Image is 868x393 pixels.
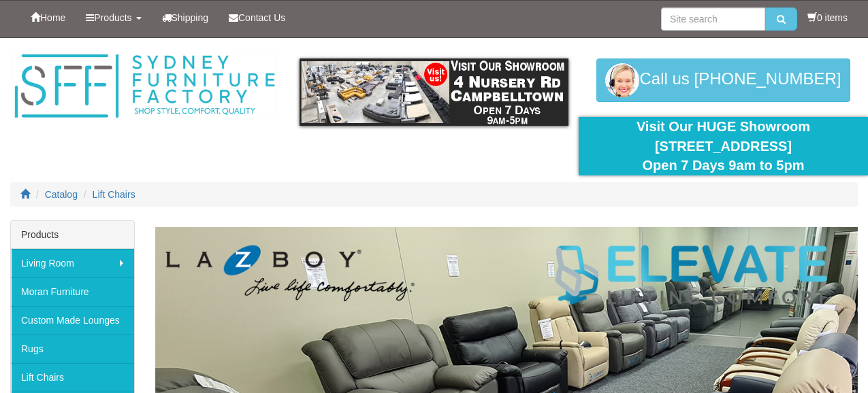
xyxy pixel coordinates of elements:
a: Rugs [11,335,134,363]
a: Custom Made Lounges [11,306,134,335]
li: 0 items [807,11,848,24]
a: Lift Chairs [93,189,135,200]
img: showroom.gif [300,58,568,126]
a: Home [20,1,76,35]
span: Contact Us [238,12,285,23]
a: Moran Furniture [11,277,134,306]
a: Products [76,1,151,35]
a: Contact Us [219,1,295,35]
span: Shipping [172,12,209,23]
div: Products [11,221,134,249]
input: Site search [661,7,765,31]
a: Living Room [11,249,134,277]
a: Shipping [152,1,219,35]
a: Catalog [45,189,78,200]
img: Sydney Furniture Factory [10,52,279,121]
a: Lift Chairs [11,363,134,392]
span: Products [94,12,131,23]
span: Home [40,12,65,23]
div: Visit Our HUGE Showroom [STREET_ADDRESS] Open 7 Days 9am to 5pm [589,117,858,175]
